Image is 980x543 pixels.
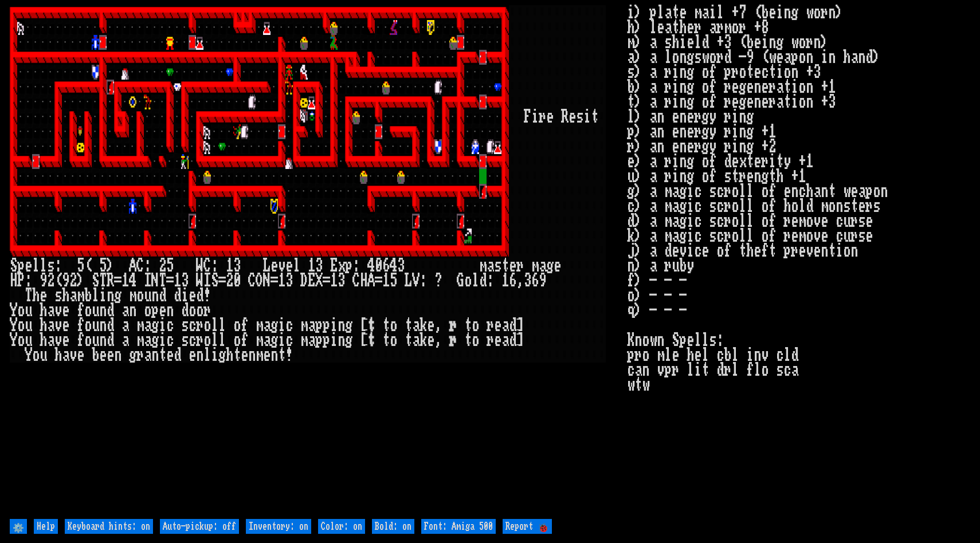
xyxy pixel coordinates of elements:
[360,273,367,288] div: H
[62,348,69,363] div: a
[375,273,382,288] div: =
[338,258,345,273] div: x
[263,258,271,273] div: L
[17,258,25,273] div: p
[516,318,524,333] div: ]
[62,333,69,348] div: e
[315,258,323,273] div: 3
[278,333,285,348] div: i
[136,318,144,333] div: m
[487,318,494,333] div: r
[397,258,405,273] div: 3
[390,258,397,273] div: 4
[151,348,159,363] div: n
[92,273,99,288] div: S
[159,258,166,273] div: 2
[99,258,107,273] div: 5
[189,348,196,363] div: e
[107,303,114,318] div: d
[203,288,211,303] div: !
[62,288,69,303] div: h
[114,348,121,363] div: n
[531,273,539,288] div: 6
[40,333,47,348] div: h
[99,318,107,333] div: n
[77,318,84,333] div: f
[77,273,84,288] div: )
[92,288,99,303] div: l
[420,333,427,348] div: k
[345,333,352,348] div: g
[54,333,62,348] div: v
[159,273,166,288] div: T
[271,258,278,273] div: e
[84,318,92,333] div: o
[151,333,159,348] div: g
[181,273,189,288] div: 3
[285,273,293,288] div: 3
[263,273,271,288] div: N
[487,333,494,348] div: r
[308,273,315,288] div: E
[382,333,390,348] div: t
[62,318,69,333] div: e
[509,318,516,333] div: d
[479,258,487,273] div: m
[159,318,166,333] div: i
[99,273,107,288] div: T
[47,258,54,273] div: s
[189,333,196,348] div: c
[62,273,69,288] div: 9
[99,303,107,318] div: n
[166,333,174,348] div: c
[226,273,233,288] div: 2
[203,273,211,288] div: I
[114,288,121,303] div: g
[84,288,92,303] div: b
[367,258,375,273] div: 4
[166,348,174,363] div: e
[54,288,62,303] div: s
[233,333,241,348] div: o
[32,348,40,363] div: o
[509,333,516,348] div: d
[256,318,263,333] div: m
[10,273,17,288] div: H
[121,318,129,333] div: a
[345,258,352,273] div: p
[107,333,114,348] div: d
[69,273,77,288] div: 2
[10,333,17,348] div: Y
[226,258,233,273] div: 1
[25,318,32,333] div: u
[233,273,241,288] div: 0
[323,273,330,288] div: =
[248,273,256,288] div: C
[203,318,211,333] div: o
[246,519,311,534] input: Inventory: on
[54,303,62,318] div: v
[47,273,54,288] div: 2
[92,303,99,318] div: u
[77,303,84,318] div: f
[189,318,196,333] div: c
[271,318,278,333] div: g
[166,258,174,273] div: 5
[278,273,285,288] div: 1
[174,273,181,288] div: 1
[352,273,360,288] div: C
[457,273,464,288] div: G
[367,273,375,288] div: A
[330,333,338,348] div: i
[360,333,367,348] div: [
[278,258,285,273] div: v
[17,273,25,288] div: P
[627,5,970,516] stats: i) plate mail +7 (being worn) h) leather armor +8 m) a shield +3 (being worn) a) a longsword -9 (...
[107,318,114,333] div: d
[360,318,367,333] div: [
[300,273,308,288] div: D
[293,258,300,273] div: l
[136,258,144,273] div: C
[479,273,487,288] div: d
[151,273,159,288] div: N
